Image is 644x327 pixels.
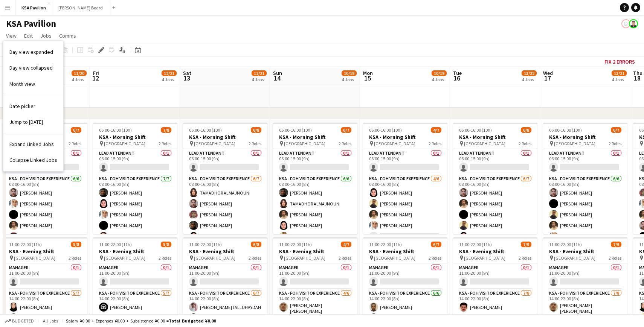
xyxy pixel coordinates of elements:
[611,242,621,247] span: 7/9
[194,141,235,146] span: [GEOGRAPHIC_DATA]
[15,0,52,15] button: KSA Pavilion
[69,141,81,146] span: 2 Roles
[72,70,87,76] span: 11/20
[339,255,351,261] span: 2 Roles
[9,242,42,247] span: 11:00-22:00 (11h)
[93,263,177,289] app-card-role: Manager0/111:00-20:00 (9h)
[629,19,638,28] app-user-avatar: Hussein Al Najjar
[183,149,267,175] app-card-role: LEAD ATTENDANT0/106:00-15:00 (9h)
[374,141,415,146] span: [GEOGRAPHIC_DATA]
[56,31,79,41] a: Comms
[252,70,267,76] span: 12/21
[9,64,53,71] span: Day view collapsed
[363,123,447,234] app-job-card: 06:00-16:00 (10h)4/7KSA - Morning Shift [GEOGRAPHIC_DATA]2 RolesLEAD ATTENDANT0/106:00-15:00 (9h)...
[459,127,492,133] span: 06:00-16:00 (10h)
[543,149,627,175] app-card-role: LEAD ATTENDANT0/106:00-15:00 (9h)
[453,263,537,289] app-card-role: Manager0/111:00-20:00 (9h)
[183,134,267,140] h3: KSA - Morning Shift
[273,70,282,76] span: Sun
[162,77,176,82] div: 4 Jobs
[429,255,441,261] span: 2 Roles
[161,242,171,247] span: 5/8
[273,248,357,255] h3: KSA - Evening Shift
[374,255,415,261] span: [GEOGRAPHIC_DATA]
[363,134,447,140] h3: KSA - Morning Shift
[432,70,447,76] span: 10/19
[609,141,621,146] span: 2 Roles
[14,255,55,261] span: [GEOGRAPHIC_DATA]
[543,70,553,76] span: Wed
[429,141,441,146] span: 2 Roles
[632,74,642,82] span: 18
[66,318,216,324] div: Salary ¥0.00 + Expenses ¥0.00 + Subsistence ¥0.00 =
[251,127,261,133] span: 6/8
[159,255,171,261] span: 2 Roles
[554,255,595,261] span: [GEOGRAPHIC_DATA]
[542,74,553,82] span: 17
[3,248,87,255] h3: KSA - Evening Shift
[162,70,177,76] span: 12/21
[601,57,638,67] button: Fix 2 errors
[341,127,351,133] span: 6/7
[464,141,505,146] span: [GEOGRAPHIC_DATA]
[273,263,357,289] app-card-role: Manager0/111:00-20:00 (9h)
[252,77,266,82] div: 4 Jobs
[183,175,267,266] app-card-role: KSA - FOH Visitor Experience6/708:00-16:00 (8h)TAMADHOR ALMAJNOUNI[PERSON_NAME][PERSON_NAME][PERS...
[9,81,35,87] span: Month view
[612,70,627,76] span: 13/21
[93,70,99,76] span: Fri
[9,157,57,163] span: Collapse Linked Jobs
[363,149,447,175] app-card-role: LEAD ATTENDANT0/106:00-15:00 (9h)
[99,242,132,247] span: 11:00-22:00 (11h)
[3,31,20,41] a: View
[363,248,447,255] h3: KSA - Evening Shift
[284,255,325,261] span: [GEOGRAPHIC_DATA]
[273,175,357,255] app-card-role: KSA - FOH Visitor Experience6/608:00-16:00 (8h)[PERSON_NAME]TAMADHOR ALMAJNOUNI[PERSON_NAME][PERS...
[161,127,171,133] span: 7/8
[92,74,99,82] span: 12
[3,263,87,289] app-card-role: Manager0/111:00-20:00 (9h)
[369,127,402,133] span: 06:00-16:00 (10h)
[453,123,537,234] div: 06:00-16:00 (10h)6/8KSA - Morning Shift [GEOGRAPHIC_DATA]2 RolesLEAD ATTENDANT0/106:00-15:00 (9h)...
[273,123,357,234] app-job-card: 06:00-16:00 (10h)6/7KSA - Morning Shift [GEOGRAPHIC_DATA]2 RolesLEAD ATTENDANT0/106:00-15:00 (9h)...
[431,127,441,133] span: 4/7
[453,248,537,255] h3: KSA - Evening Shift
[3,44,63,60] a: Day view expanded
[522,70,537,76] span: 13/22
[453,134,537,140] h3: KSA - Morning Shift
[432,77,446,82] div: 4 Jobs
[342,77,356,82] div: 4 Jobs
[611,127,621,133] span: 6/7
[453,70,462,76] span: Tue
[369,242,402,247] span: 11:00-22:00 (11h)
[194,255,235,261] span: [GEOGRAPHIC_DATA]
[519,255,531,261] span: 2 Roles
[3,123,87,234] app-job-card: 06:00-16:00 (10h)6/7KSA - Morning Shift [GEOGRAPHIC_DATA]2 RolesLEAD ATTENDANT0/106:00-15:00 (9h)...
[251,242,261,247] span: 6/8
[93,134,177,140] h3: KSA - Morning Shift
[183,263,267,289] app-card-role: Manager0/111:00-20:00 (9h)
[93,248,177,255] h3: KSA - Evening Shift
[554,141,595,146] span: [GEOGRAPHIC_DATA]
[453,149,537,175] app-card-role: LEAD ATTENDANT0/106:00-15:00 (9h)
[362,74,373,82] span: 15
[249,141,261,146] span: 2 Roles
[543,175,627,255] app-card-role: KSA - FOH Visitor Experience6/608:00-16:00 (8h)[PERSON_NAME][PERSON_NAME][PERSON_NAME][PERSON_NAM...
[6,32,17,39] span: View
[452,74,462,82] span: 16
[41,318,60,324] span: All jobs
[59,32,76,39] span: Comms
[2,74,12,82] span: 11
[9,49,53,55] span: Day view expanded
[279,127,312,133] span: 06:00-16:00 (10h)
[543,123,627,234] app-job-card: 06:00-16:00 (10h)6/7KSA - Morning Shift [GEOGRAPHIC_DATA]2 RolesLEAD ATTENDANT0/106:00-15:00 (9h)...
[169,318,216,324] span: Total Budgeted ¥0.00
[621,19,630,28] app-user-avatar: Asami Saga
[363,263,447,289] app-card-role: Manager0/111:00-20:00 (9h)
[99,127,132,133] span: 06:00-16:00 (10h)
[249,255,261,261] span: 2 Roles
[549,127,582,133] span: 06:00-16:00 (10h)
[93,175,177,266] app-card-role: KSA - FOH Visitor Experience7/708:00-16:00 (8h)[PERSON_NAME][PERSON_NAME][PERSON_NAME][PERSON_NAM...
